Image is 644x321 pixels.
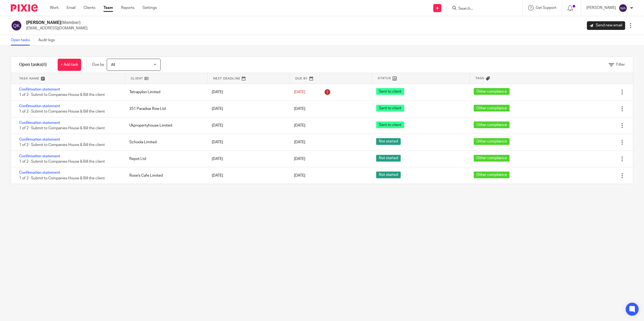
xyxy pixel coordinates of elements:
[206,103,289,114] div: [DATE]
[536,6,556,10] span: Get Support
[124,120,206,131] div: Ukpropertyhouse Limited
[206,87,289,97] div: [DATE]
[376,88,404,95] span: Sent to client
[124,170,206,181] div: Rose's Cafe Limited
[294,140,305,144] span: [DATE]
[19,176,105,180] span: 1 of 2 · Submit to Companies House & Bill the client
[11,20,22,31] img: svg%3E
[206,120,289,131] div: [DATE]
[206,153,289,164] div: [DATE]
[143,5,157,11] a: Settings
[474,121,510,128] span: Other compliance
[42,62,47,67] span: (6)
[103,5,113,11] a: Team
[11,35,34,46] a: Open tasks
[121,5,134,11] a: Reports
[124,87,206,97] div: Tetrapylon Limited
[26,20,88,26] h2: [PERSON_NAME]
[67,5,75,11] a: Email
[38,35,59,46] a: Audit logs
[19,110,105,113] span: 1 of 2 · Submit to Companies House & Bill the client
[206,170,289,181] div: [DATE]
[376,138,401,145] span: Not started
[124,137,206,148] div: Schoola Limited
[19,154,60,158] a: Confirmation statement
[376,155,401,162] span: Not started
[474,172,510,178] span: Other compliance
[294,107,305,111] span: [DATE]
[92,62,104,67] p: Due by
[19,171,60,175] a: Confirmation statement
[19,93,105,97] span: 1 of 2 · Submit to Companies House & Bill the client
[19,160,105,163] span: 1 of 2 · Submit to Companies House & Bill the client
[84,5,95,11] a: Clients
[11,4,38,12] img: Pixie
[206,137,289,148] div: [DATE]
[26,26,88,31] p: [EMAIL_ADDRESS][DOMAIN_NAME]
[19,143,105,147] span: 1 of 2 · Submit to Companies House & Bill the client
[19,138,60,141] a: Confirmation statement
[376,105,404,111] span: Sent to client
[61,20,81,25] span: (Member)
[294,174,305,177] span: [DATE]
[19,88,60,91] a: Confirmation statement
[19,62,47,68] h1: Open tasks
[50,5,58,11] a: Work
[586,5,616,11] p: [PERSON_NAME]
[474,138,510,145] span: Other compliance
[294,90,305,94] span: [DATE]
[19,121,60,125] a: Confirmation statement
[294,124,305,127] span: [DATE]
[474,155,510,162] span: Other compliance
[124,153,206,164] div: Repot Ltd
[474,105,510,111] span: Other compliance
[376,172,401,178] span: Not started
[19,126,105,130] span: 1 of 2 · Submit to Companies House & Bill the client
[474,88,510,95] span: Other compliance
[58,59,81,71] a: + Add task
[587,21,625,30] a: Send new email
[619,4,627,12] img: svg%3E
[294,157,305,161] span: [DATE]
[475,76,484,81] span: Tags
[458,6,506,11] input: Search
[616,63,625,67] span: Filter
[376,121,404,128] span: Sent to client
[111,63,115,67] span: All
[19,104,60,108] a: Confirmation statement
[124,103,206,114] div: 251 Paradise Row Ltd
[378,76,391,81] span: Status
